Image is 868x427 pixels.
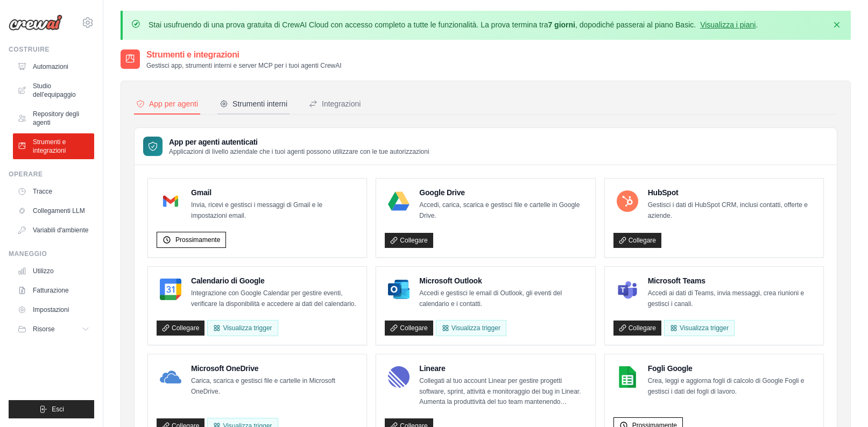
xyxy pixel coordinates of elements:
[33,325,55,333] font: Risorse
[223,324,272,332] font: Visualizza trigger
[33,267,54,275] font: Utilizzo
[648,364,693,373] font: Fogli Google
[33,306,69,314] font: Impostazioni
[629,237,656,244] font: Collegare
[648,276,705,285] font: Microsoft Teams
[419,289,562,308] font: Accedi e gestisci le email di Outlook, gli eventi del calendario e i contatti.
[419,364,445,373] font: Lineare
[419,201,580,219] font: Accedi, carica, scarica e gestisci file e cartelle in Google Drive.
[9,170,43,178] font: Operare
[13,301,94,318] a: Impostazioni
[648,377,805,395] font: Crea, leggi e aggiorna fogli di calcolo di Google Fogli e gestisci i dati dei fogli di lavoro.
[33,226,88,234] font: Variabili d'ambiente
[388,279,410,300] img: Logo di Microsoft Outlook
[169,148,429,155] font: Applicazioni di livello aziendale che i tuoi agenti possono utilizzare con le tue autorizzazioni
[146,50,239,59] font: Strumenti e integrazioni
[191,276,265,285] font: Calendario di Google
[13,105,94,131] a: Repository degli agenti
[9,400,94,418] button: Esci
[52,405,64,413] font: Esci
[419,188,465,197] font: Google Drive
[33,207,85,215] font: Collegamenti LLM
[232,99,287,108] font: Strumenti interni
[217,94,290,115] button: Strumenti interni
[13,183,94,200] a: Tracce
[191,377,335,395] font: Carica, scarica e gestisci file e cartelle in Microsoft OneDrive.
[700,20,756,29] a: Visualizza i piani
[33,287,69,294] font: Fatturazione
[13,262,94,280] a: Utilizzo
[9,250,47,258] font: Maneggio
[648,289,805,308] font: Accedi ai dati di Teams, invia messaggi, crea riunioni e gestisci i canali.
[191,201,322,219] font: Invia, ricevi e gestisci i messaggi di Gmail e le impostazioni email.
[629,324,656,332] font: Collegare
[146,62,342,69] font: Gestisci app, strumenti interni e server MCP per i tuoi agenti CrewAI
[13,58,94,75] a: Automazioni
[33,82,76,98] font: Studio dell'equipaggio
[13,222,94,239] a: Variabili d'ambiente
[172,324,199,332] font: Collegare
[388,190,410,212] img: Logo di Google Drive
[436,320,506,336] : Visualizza trigger
[388,366,410,388] img: Logo lineare
[149,20,548,29] font: Stai usufruendo di una prova gratuita di CrewAI Cloud con accesso completo a tutte le funzionalit...
[33,110,79,126] font: Repository degli agenti
[175,236,220,244] font: Prossimamente
[451,324,500,332] font: Visualizza trigger
[322,99,361,108] font: Integrazioni
[648,188,679,197] font: HubSpot
[191,188,211,197] font: Gmail
[160,279,181,300] img: Logo di Google Calendar
[160,366,181,388] img: Logo di Microsoft OneDrive
[575,20,696,29] font: , dopodiché passerai al piano Basic.
[13,321,94,338] button: Risorse
[13,202,94,219] a: Collegamenti LLM
[134,94,200,115] button: App per agenti
[191,364,258,373] font: Microsoft OneDrive
[648,201,808,219] font: Gestisci i dati di HubSpot CRM, inclusi contatti, offerte e aziende.
[617,366,638,388] img: Logo di Google Fogli
[9,15,62,31] img: Logo
[617,279,638,300] img: Logo di Microsoft Teams
[617,190,638,212] img: Logo HubSpot
[33,138,66,154] font: Strumenti e integrazioni
[13,133,94,159] a: Strumenti e integrazioni
[169,138,258,146] font: App per agenti autenticati
[33,188,52,195] font: Tracce
[9,46,50,53] font: Costruire
[664,320,735,336] : Visualizza trigger
[149,99,198,108] font: App per agenti
[400,237,427,244] font: Collegare
[548,20,575,29] font: 7 giorni
[33,63,68,70] font: Automazioni
[191,289,356,308] font: Integrazione con Google Calendar per gestire eventi, verificare la disponibilità e accedere ai da...
[680,324,729,332] font: Visualizza trigger
[307,94,363,115] button: Integrazioni
[13,282,94,299] a: Fatturazione
[207,320,278,336] button: Visualizza trigger
[756,20,758,29] font: .
[13,77,94,103] a: Studio dell'equipaggio
[400,324,427,332] font: Collegare
[160,190,181,212] img: Logo di Gmail
[419,276,482,285] font: Microsoft Outlook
